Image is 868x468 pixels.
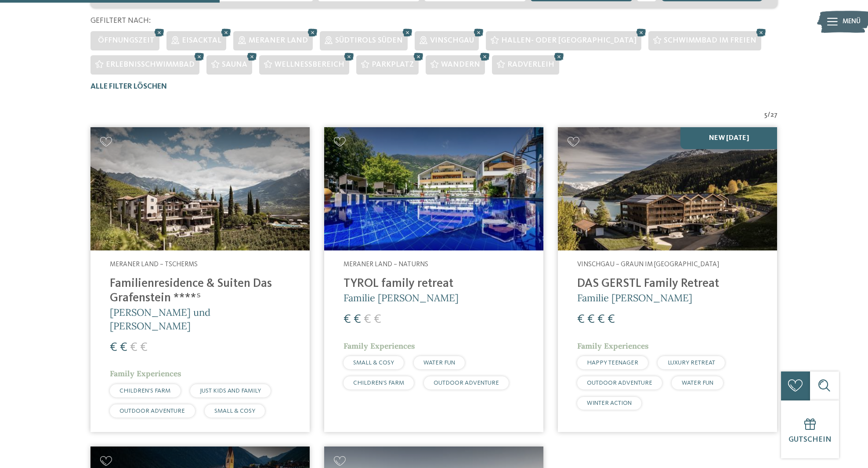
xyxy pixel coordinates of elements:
span: € [608,313,615,326]
span: Familie [PERSON_NAME] [344,292,459,304]
span: CHILDREN’S FARM [353,380,404,386]
span: Sauna [222,61,247,68]
a: Gutschein [781,400,839,458]
span: € [587,313,595,326]
span: WATER FUN [423,360,455,366]
span: Öffnungszeit [98,37,155,44]
span: € [597,313,605,326]
span: Meraner Land [249,37,308,44]
span: € [120,341,127,354]
span: Radverleih [507,61,554,68]
span: € [110,341,117,354]
span: 5 [764,111,767,120]
span: € [130,341,137,354]
span: Eisacktal [182,37,221,44]
span: Gefiltert nach: [90,17,151,25]
span: JUST KIDS AND FAMILY [200,388,261,394]
span: OUTDOOR ADVENTURE [119,408,185,414]
a: Familienhotels gesucht? Hier findet ihr die besten! NEW [DATE] Vinschgau – Graun im [GEOGRAPHIC_D... [558,127,777,432]
span: € [344,313,351,326]
span: [PERSON_NAME] und [PERSON_NAME] [110,306,210,332]
img: Familienhotels gesucht? Hier findet ihr die besten! [558,127,777,250]
span: Meraner Land – Naturns [344,261,428,268]
span: Hallen- oder [GEOGRAPHIC_DATA] [501,37,637,44]
span: LUXURY RETREAT [668,360,715,366]
span: SMALL & COSY [353,360,394,366]
span: WINTER ACTION [587,400,632,406]
span: € [140,341,148,354]
span: € [364,313,371,326]
span: Vinschgau – Graun im [GEOGRAPHIC_DATA] [577,261,719,268]
span: Family Experiences [344,341,415,351]
span: Family Experiences [577,341,649,351]
span: CHILDREN’S FARM [119,388,170,394]
h4: TYROL family retreat [344,277,524,291]
h4: Familienresidence & Suiten Das Grafenstein ****ˢ [110,277,290,306]
span: / [767,111,770,120]
span: HAPPY TEENAGER [587,360,638,366]
span: Schwimmbad im Freien [664,37,756,44]
a: Familienhotels gesucht? Hier findet ihr die besten! Meraner Land – Naturns TYROL family retreat F... [324,127,543,432]
img: Familien Wellness Residence Tyrol **** [324,127,543,250]
span: Erlebnisschwimmbad [106,61,195,68]
span: Alle Filter löschen [90,83,167,90]
span: Parkplatz [372,61,414,68]
span: € [354,313,361,326]
span: Meraner Land – Tscherms [110,261,198,268]
span: Family Experiences [110,368,181,379]
span: Wellnessbereich [275,61,344,68]
span: Vinschgau [430,37,474,44]
img: Familienhotels gesucht? Hier findet ihr die besten! [90,127,310,250]
span: 27 [770,111,778,120]
span: Südtirols Süden [335,37,403,44]
h4: DAS GERSTL Family Retreat [577,277,758,291]
span: € [577,313,585,326]
span: WATER FUN [682,380,713,386]
span: Gutschein [788,436,832,443]
span: OUTDOOR ADVENTURE [587,380,652,386]
span: SMALL & COSY [214,408,255,414]
span: Familie [PERSON_NAME] [577,292,692,304]
a: Familienhotels gesucht? Hier findet ihr die besten! Meraner Land – Tscherms Familienresidence & S... [90,127,310,432]
span: Wandern [441,61,480,68]
span: OUTDOOR ADVENTURE [434,380,499,386]
span: € [374,313,381,326]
